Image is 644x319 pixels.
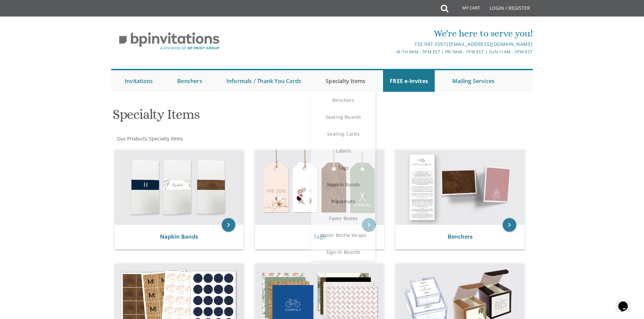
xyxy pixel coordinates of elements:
[449,41,533,47] a: [EMAIL_ADDRESS][DOMAIN_NAME]
[160,233,198,240] a: Napkin Bands
[616,292,637,312] iframe: chat widget
[503,218,516,232] a: keyboard_arrow_right
[220,70,308,92] a: Informals / Thank You Cards
[222,218,235,232] a: keyboard_arrow_right
[446,70,501,92] a: Mailing Services
[116,135,147,142] a: Our Products
[311,159,375,176] a: Tags
[111,135,322,142] div: :
[252,27,533,40] div: We're here to serve you!
[311,126,375,142] a: Seating Cards
[118,70,160,92] a: Invitations
[319,70,372,92] a: Specialty Items
[255,150,384,225] img: Tags
[448,1,485,18] a: My Cart
[448,233,473,240] a: Benchers
[252,40,533,48] div: |
[149,135,183,142] span: Specialty Items
[311,142,375,159] a: Labels
[383,70,435,92] a: FREE e-Invites
[311,210,375,227] a: Favor Boxes
[311,244,375,261] a: Sign-In Boards
[414,41,446,47] a: 732.947.3597
[396,150,524,225] img: Benchers
[115,150,243,225] img: Napkin Bands
[311,109,375,126] a: Seating Boards
[311,227,375,244] a: Water Bottle Wraps
[311,176,375,193] a: Napkin Bands
[170,70,209,92] a: Benchers
[113,107,388,127] h1: Specialty Items
[252,48,533,55] div: M-Th 9am - 5pm EST | Fri 9am - 1pm EST | Sun 11am - 3pm EST
[311,193,375,210] a: Placemats
[148,135,183,142] a: Specialty Items
[111,27,227,55] img: BP Invitation Loft
[311,92,375,109] a: Benchers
